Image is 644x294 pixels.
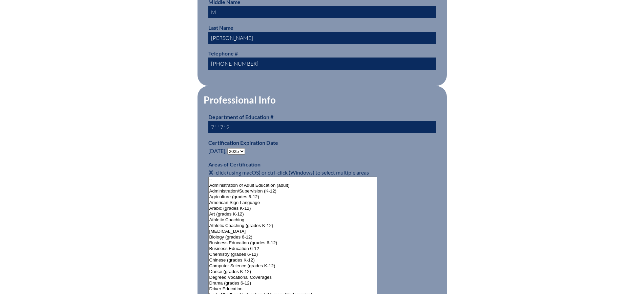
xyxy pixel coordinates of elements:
legend: Professional Info [203,94,276,106]
option: Driver Education [209,286,377,292]
option: Arabic (grades K-12) [209,206,377,211]
option: Agriculture (grades 6-12) [209,194,377,200]
option: [MEDICAL_DATA] [209,229,377,234]
option: Chemistry (grades 6-12) [209,252,377,257]
span: [DATE], [208,148,226,154]
label: Department of Education # [208,114,273,120]
option: Business Education 6-12 [209,246,377,252]
option: Dance (grades K-12) [209,269,377,275]
option: Drama (grades 6-12) [209,280,377,286]
option: Administration/Supervision (K-12) [209,188,377,194]
label: Telephone # [208,50,238,56]
option: Degreed Vocational Coverages [209,275,377,280]
label: Areas of Certification [208,161,261,167]
label: Last Name [208,24,233,31]
option: Administration of Adult Education (adult) [209,183,377,188]
option: American Sign Language [209,200,377,206]
option: Computer Science (grades K-12) [209,263,377,269]
option: Athletic Coaching [209,217,377,223]
option: Business Education (grades 6-12) [209,240,377,246]
option: -- [209,177,377,183]
option: Chinese (grades K-12) [209,257,377,263]
option: Athletic Coaching (grades K-12) [209,223,377,229]
option: Art (grades K-12) [209,211,377,217]
label: Certification Expiration Date [208,139,278,146]
option: Biology (grades 6-12) [209,234,377,240]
